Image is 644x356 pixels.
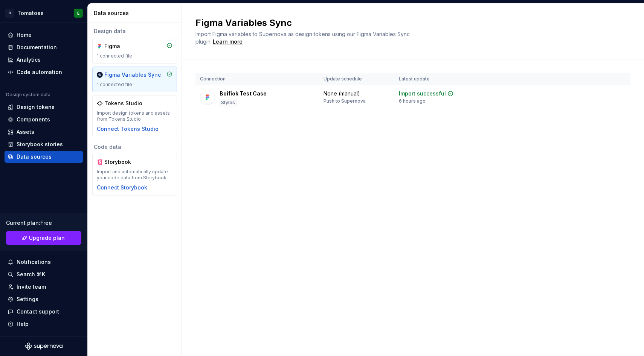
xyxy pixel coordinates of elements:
div: None (manual) [324,90,360,97]
span: . [212,39,244,45]
div: Assets [17,128,34,136]
div: Components [17,116,50,123]
svg: Supernova Logo [25,342,63,350]
div: 1 connected file [97,53,172,59]
div: Import design tokens and assets from Tokens Studio [97,110,172,122]
a: StorybookImport and automatically update your code data from Storybook.Connect Storybook [92,154,177,196]
button: Upgrade plan [6,231,81,245]
button: Contact support [5,306,83,318]
a: Settings [5,293,83,305]
div: Boifiok Test Case [220,90,267,97]
div: 1 connected file [97,82,172,88]
div: Documentation [17,44,57,51]
div: Design tokens [17,103,55,111]
div: Contact support [17,308,59,315]
div: Data sources [94,9,179,17]
div: Styles [220,99,237,106]
div: Tokens Studio [104,100,142,107]
button: Connect Storybook [97,184,147,191]
div: Figma Variables Sync [104,71,161,79]
a: Tokens StudioImport design tokens and assets from Tokens StudioConnect Tokens Studio [92,95,177,137]
div: E [77,10,79,16]
div: Data sources [17,153,52,161]
div: Storybook [104,158,140,166]
button: Help [5,318,83,330]
div: Current plan : Free [6,219,81,227]
a: Data sources [5,151,83,163]
button: Notifications [5,256,83,268]
div: Tomatoes [17,9,44,17]
a: Analytics [5,54,83,66]
div: Design data [92,27,177,35]
button: Search ⌘K [5,268,83,280]
a: Documentation [5,41,83,53]
div: Analytics [17,56,41,64]
h2: Figma Variables Sync [195,17,621,29]
div: Home [17,31,32,39]
div: Push to Supernova [324,98,366,104]
th: Update schedule [319,73,394,85]
div: 6 hours ago [399,98,426,104]
div: Code data [92,143,177,151]
div: Import and automatically update your code data from Storybook. [97,169,172,181]
a: Code automation [5,66,83,78]
div: Invite team [17,283,46,291]
a: Figma Variables Sync1 connected file [92,67,177,92]
div: Storybook stories [17,141,63,148]
a: Learn more [213,38,243,45]
th: Connection [195,73,319,85]
span: Upgrade plan [29,234,65,242]
div: Import successful [399,90,446,97]
th: Latest update [394,73,473,85]
a: Figma1 connected file [92,38,177,64]
a: Components [5,114,83,126]
a: Assets [5,126,83,138]
div: Settings [17,295,38,303]
div: Search ⌘K [17,271,45,278]
div: Figma [104,42,140,50]
a: Home [5,29,83,41]
div: Code automation [17,68,62,76]
div: Help [17,320,29,328]
a: Invite team [5,281,83,293]
button: Connect Tokens Studio [97,125,159,133]
button: BTomatoesE [2,5,86,21]
span: Import Figma variables to Supernova as design tokens using our Figma Variables Sync plugin. [195,31,411,45]
div: Notifications [17,258,51,266]
a: Design tokens [5,101,83,113]
div: B [5,9,14,18]
div: Design system data [6,92,50,98]
a: Storybook stories [5,138,83,150]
